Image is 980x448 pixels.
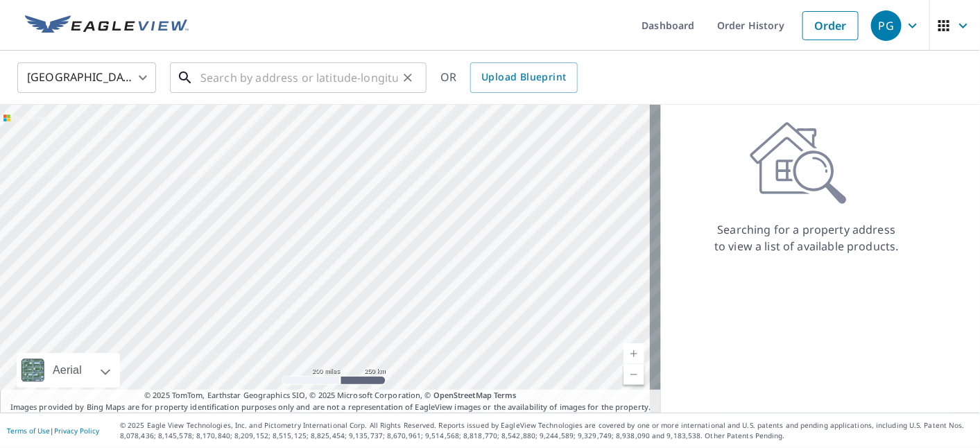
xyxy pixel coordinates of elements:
p: © 2025 Eagle View Technologies, Inc. and Pictometry International Corp. All Rights Reserved. Repo... [120,420,973,441]
a: Order [802,11,859,40]
div: PG [871,10,902,41]
span: © 2025 TomTom, Earthstar Geographics SIO, © 2025 Microsoft Corporation, © [144,390,517,402]
p: | [7,427,99,435]
a: Current Level 5, Zoom In [624,343,644,364]
a: Terms [494,390,517,400]
a: OpenStreetMap [433,390,492,400]
a: Terms of Use [7,426,50,436]
a: Current Level 5, Zoom Out [624,364,644,385]
input: Search by address or latitude-longitude [200,58,398,97]
span: Upload Blueprint [481,69,566,86]
div: [GEOGRAPHIC_DATA] [17,58,156,97]
p: Searching for a property address to view a list of available products. [714,221,900,255]
a: Upload Blueprint [470,62,577,93]
div: OR [440,62,578,93]
div: Aerial [49,353,86,388]
img: EV Logo [25,15,189,36]
button: Clear [398,68,418,87]
div: Aerial [17,353,120,388]
a: Privacy Policy [54,426,99,436]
